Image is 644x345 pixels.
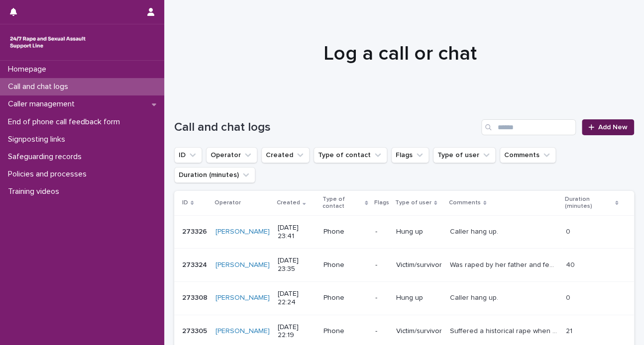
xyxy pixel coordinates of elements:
[566,259,577,269] p: 40
[182,259,209,269] p: 273324
[174,42,626,66] h1: Log a call or chat
[174,281,634,315] tr: 273308273308 [PERSON_NAME] [DATE] 22:24Phone-Hung upCaller hang up.Caller hang up. 00
[278,224,316,241] p: [DATE] 23:41
[4,117,128,127] p: End of phone call feedback form
[374,197,389,208] p: Flags
[391,147,429,163] button: Flags
[323,327,367,336] p: Phone
[323,261,367,269] p: Phone
[582,119,634,135] a: Add New
[277,197,300,208] p: Created
[215,197,241,208] p: Operator
[174,120,477,135] h1: Call and chat logs
[4,65,54,74] p: Homepage
[215,228,270,236] a: [PERSON_NAME]
[182,292,210,302] p: 273308
[215,294,270,302] a: [PERSON_NAME]
[450,259,560,269] p: Was raped by her father and feels responsible for the rape. Reported to the police, case went to ...
[4,82,76,91] p: Call and chat logs
[375,294,388,302] p: -
[215,327,270,336] a: [PERSON_NAME]
[323,228,367,236] p: Phone
[566,292,572,302] p: 0
[174,147,202,163] button: ID
[500,147,556,163] button: Comments
[395,197,431,208] p: Type of user
[8,32,88,52] img: rhQMoQhaT3yELyF149Cw
[396,261,442,269] p: Victim/survivor
[396,228,442,236] p: Hung up
[215,261,270,269] a: [PERSON_NAME]
[278,257,316,273] p: [DATE] 23:35
[375,228,388,236] p: -
[4,99,83,109] p: Caller management
[396,327,442,336] p: Victim/survivor
[322,194,363,212] p: Type of contact
[323,294,367,302] p: Phone
[4,152,90,162] p: Safeguarding records
[375,327,388,336] p: -
[4,135,73,144] p: Signposting links
[314,147,387,163] button: Type of contact
[566,325,574,336] p: 21
[396,294,442,302] p: Hung up
[174,167,255,183] button: Duration (minutes)
[481,119,576,135] input: Search
[174,215,634,249] tr: 273326273326 [PERSON_NAME] [DATE] 23:41Phone-Hung upCaller hang up.Caller hang up. 00
[565,194,613,212] p: Duration (minutes)
[182,325,209,336] p: 273305
[4,170,95,179] p: Policies and processes
[566,226,572,236] p: 0
[450,226,500,236] p: Caller hang up.
[278,290,316,307] p: [DATE] 22:24
[206,147,257,163] button: Operator
[433,147,496,163] button: Type of user
[182,197,188,208] p: ID
[598,124,628,131] span: Add New
[375,261,388,269] p: -
[449,197,481,208] p: Comments
[450,325,560,336] p: Suffered a historical rape when 15 years, perpetuated by an older boy who was nineteen. Had too m...
[4,187,67,196] p: Training videos
[450,292,500,302] p: Caller hang up.
[174,249,634,282] tr: 273324273324 [PERSON_NAME] [DATE] 23:35Phone-Victim/survivorWas raped by her father and feels res...
[261,147,310,163] button: Created
[182,226,209,236] p: 273326
[278,323,316,340] p: [DATE] 22:19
